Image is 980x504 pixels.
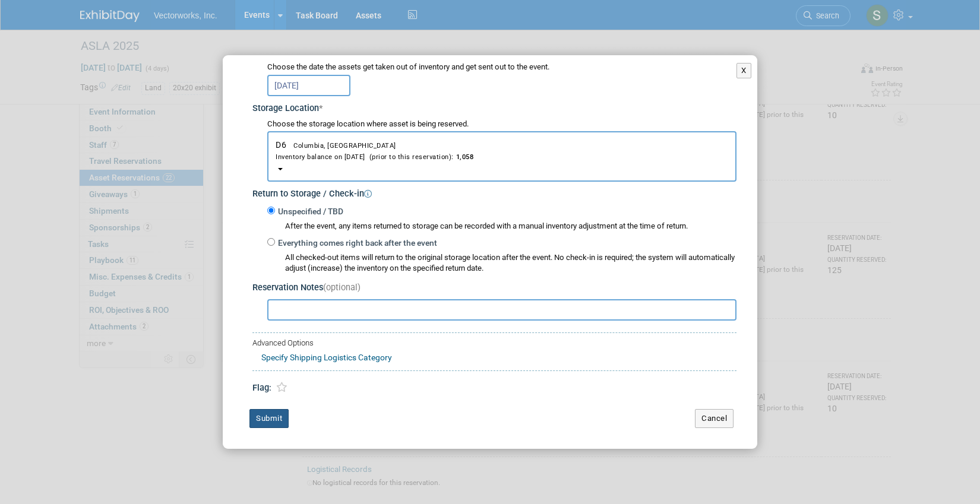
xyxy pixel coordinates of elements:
span: (optional) [323,283,361,293]
div: Advanced Options [252,338,736,349]
a: Specify Shipping Logistics Category [261,353,392,362]
div: Return to Storage / Check-in [252,185,736,201]
div: Reservation Notes [252,282,736,294]
span: 1,058 [454,153,474,161]
div: Choose the storage location where asset is being reserved. [267,119,736,130]
label: Everything comes right back after the event [275,237,437,249]
div: Storage Location [252,99,736,115]
div: After the event, any items returned to storage can be recorded with a manual inventory adjustment... [267,218,736,232]
div: Choose the date the assets get taken out of inventory and get sent out to the event. [267,62,736,73]
button: X [736,63,751,78]
input: Reservation Date [267,75,350,96]
div: All checked-out items will return to the original storage location after the event. No check-in i... [285,252,736,275]
label: Unspecified / TBD [275,206,343,218]
span: Flag: [252,383,271,393]
span: Columbia, [GEOGRAPHIC_DATA] [286,142,396,150]
button: Submit [249,409,289,428]
button: D6Columbia, [GEOGRAPHIC_DATA]Inventory balance on [DATE] (prior to this reservation):1,058 [267,131,736,182]
div: Inventory balance on [DATE] (prior to this reservation): [276,151,728,162]
button: Cancel [695,409,734,428]
span: D6 [276,140,728,162]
